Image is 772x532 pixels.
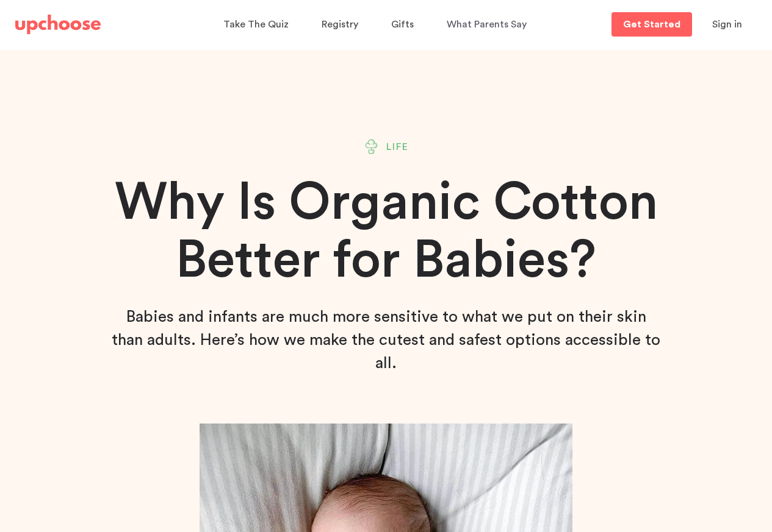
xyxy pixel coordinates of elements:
a: Get Started [611,12,692,37]
span: Take The Quiz [223,20,289,29]
h1: Why Is Organic Cotton Better for Babies? [65,174,707,289]
img: Plant [364,139,379,154]
span: What Parents Say [447,20,527,29]
a: Registry [322,13,362,37]
a: Take The Quiz [223,13,292,37]
a: What Parents Say [447,13,530,37]
p: Babies and infants are much more sensitive to what we put on their skin than adults. Here’s how w... [112,305,661,375]
a: UpChoose [15,12,101,37]
img: UpChoose [15,15,101,34]
a: Gifts [391,13,417,37]
span: Gifts [391,20,414,29]
span: Sign in [712,20,742,29]
p: Get Started [623,20,680,29]
button: Sign in [697,12,757,37]
span: Registry [322,20,358,29]
span: Life [386,140,409,154]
